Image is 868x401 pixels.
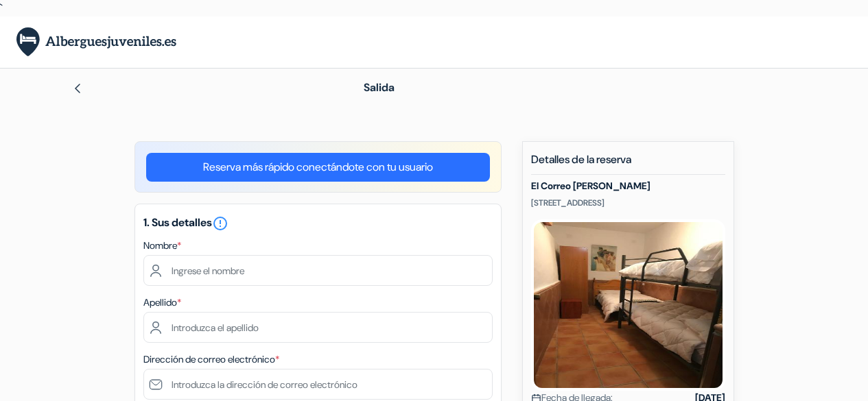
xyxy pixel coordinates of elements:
a: error_outline [212,215,228,230]
input: Ingrese el nombre [143,255,493,286]
span: Salida [364,80,395,95]
a: Reserva más rápido conectándote con tu usuario [146,153,490,182]
p: [STREET_ADDRESS] [531,197,725,208]
h5: El Correo [PERSON_NAME] [531,180,725,192]
h5: Detalles de la reserva [531,153,725,175]
input: Introduzca el apellido [143,312,493,343]
img: left_arrow.svg [72,83,83,94]
i: error_outline [212,215,228,232]
img: AlberguesJuveniles.es [16,27,176,57]
h5: 1. Sus detalles [143,215,493,232]
input: Introduzca la dirección de correo electrónico [143,369,493,400]
label: Apellido [143,295,181,310]
label: Dirección de correo electrónico [143,352,279,367]
label: Nombre [143,239,181,253]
